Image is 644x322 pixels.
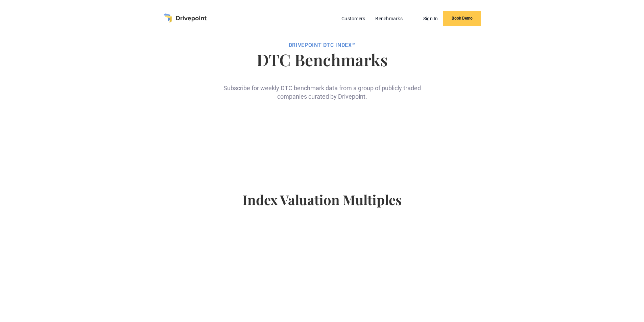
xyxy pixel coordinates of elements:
a: home [163,14,207,23]
h1: DTC Benchmarks [137,51,507,68]
a: Customers [338,14,368,23]
a: Benchmarks [372,14,406,23]
a: Book Demo [443,11,481,26]
h4: Index Valuation Multiples [137,192,507,219]
div: Subscribe for weekly DTC benchmark data from a group of publicly traded companies curated by Driv... [221,73,424,101]
a: Sign In [420,14,442,23]
iframe: Form 0 [231,112,413,165]
div: DRIVEPOiNT DTC Index™ [137,42,507,49]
